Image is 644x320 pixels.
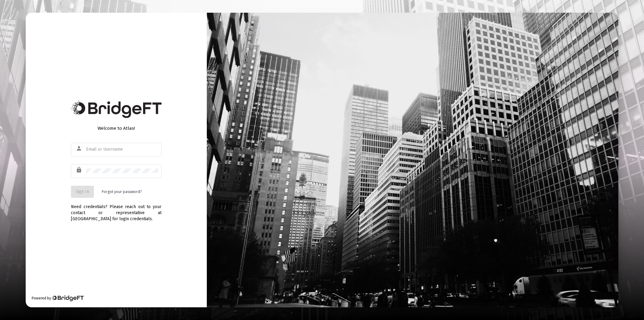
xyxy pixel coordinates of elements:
[71,198,162,222] div: Need credentials? Please reach out to your contact or representative at [GEOGRAPHIC_DATA] for log...
[71,125,162,131] div: Welcome to Atlas!
[52,295,83,301] img: Bridge Financial Technology Logo
[76,189,89,194] span: Sign In
[71,186,94,198] button: Sign In
[76,166,83,174] mat-icon: lock
[71,101,162,118] img: Bridge Financial Technology Logo
[86,147,159,152] input: Email or Username
[102,189,142,195] a: Forgot your password?
[32,295,83,301] div: Powered by
[76,145,83,152] mat-icon: person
